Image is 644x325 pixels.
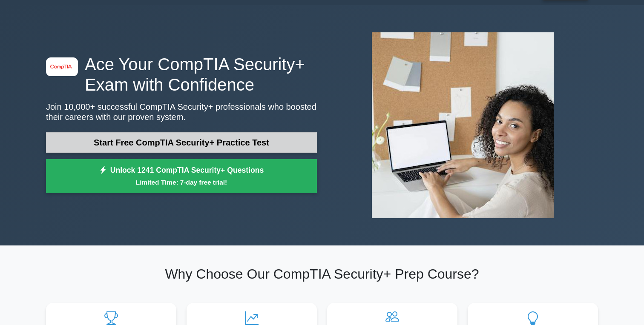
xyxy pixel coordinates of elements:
[46,102,317,122] p: Join 10,000+ successful CompTIA Security+ professionals who boosted their careers with our proven...
[46,266,598,282] h2: Why Choose Our CompTIA Security+ Prep Course?
[57,177,306,187] small: Limited Time: 7-day free trial!
[46,132,317,153] a: Start Free CompTIA Security+ Practice Test
[46,54,317,95] h1: Ace Your CompTIA Security+ Exam with Confidence
[46,159,317,193] a: Unlock 1241 CompTIA Security+ QuestionsLimited Time: 7-day free trial!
